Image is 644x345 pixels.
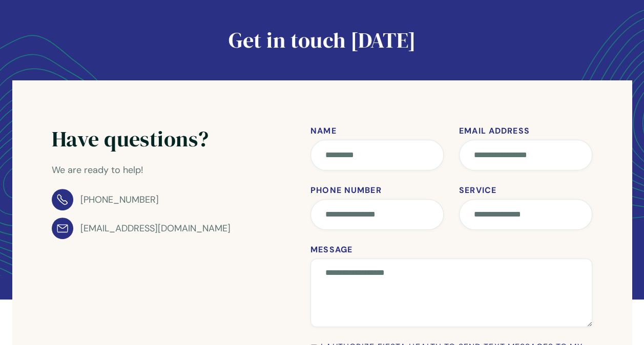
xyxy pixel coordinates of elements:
label: Message [310,245,592,254]
div: [EMAIL_ADDRESS][DOMAIN_NAME] [80,221,231,236]
img: Email Icon - Doctor Webflow Template [52,218,73,239]
label: Email Address [459,126,592,136]
label: Service [459,186,592,195]
img: Phone Icon - Doctor Webflow Template [52,189,73,210]
a: [EMAIL_ADDRESS][DOMAIN_NAME] [52,218,231,239]
h1: Get in touch [DATE] [12,29,632,51]
label: Name [310,126,444,136]
p: We are ready to help! [52,162,231,178]
a: [PHONE_NUMBER] [52,189,159,210]
h2: Have questions? [52,126,231,152]
div: [PHONE_NUMBER] [80,192,159,207]
label: Phone Number [310,186,444,195]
